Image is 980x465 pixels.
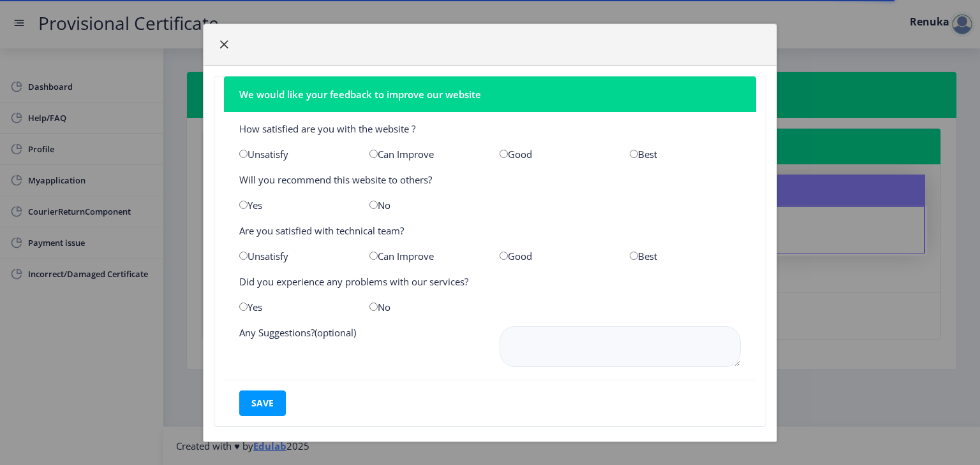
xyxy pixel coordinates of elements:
[360,301,490,313] div: No
[620,250,750,262] div: Best
[490,148,620,161] div: Good
[230,148,360,161] div: Unsatisfy
[620,148,750,161] div: Best
[230,199,360,211] div: Yes
[360,199,490,211] div: No
[230,250,360,262] div: Unsatisfy
[490,250,620,262] div: Good
[230,173,750,186] div: Will you recommend this website to others?
[239,390,286,416] button: save
[230,224,750,237] div: Are you satisfied with technical team?
[230,275,750,288] div: Did you experience any problems with our services?
[230,122,750,135] div: How satisfied are you with the website ?
[360,148,490,161] div: Can Improve
[230,301,360,313] div: Yes
[230,326,490,369] div: Any Suggestions?(optional)
[224,76,756,112] nb-card-header: We would like your feedback to improve our website
[360,250,490,262] div: Can Improve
